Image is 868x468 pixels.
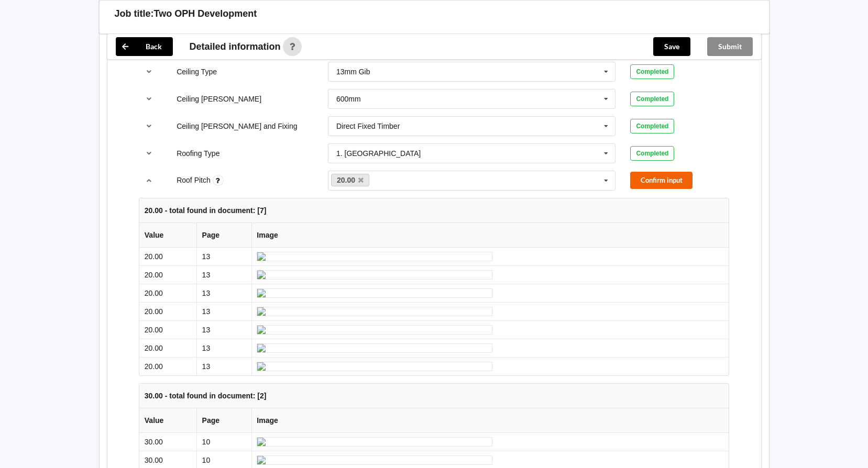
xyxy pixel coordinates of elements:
img: ai_input-page13-RoofPitch-0-5.jpeg [257,343,492,353]
td: 20.00 [139,284,196,302]
span: Detailed information [190,42,281,51]
td: 20.00 [139,248,196,265]
td: 20.00 [139,339,196,357]
button: Confirm input [630,172,693,189]
label: Roofing Type [177,149,219,158]
h3: Two OPH Development [154,8,257,20]
div: Direct Fixed Timber [336,122,400,130]
img: ai_input-page13-RoofPitch-0-6.jpeg [257,362,492,371]
img: ai_input-page13-RoofPitch-0-3.jpeg [257,307,492,316]
div: 13mm Gib [336,68,370,75]
th: Value [139,408,196,433]
div: 1. [GEOGRAPHIC_DATA] [336,150,421,157]
th: Image [251,408,729,433]
th: 30.00 - total found in document: [2] [139,384,729,408]
button: reference-toggle [139,171,159,190]
img: ai_input-page10-RoofPitch-1-0.jpeg [257,437,492,447]
h3: Job title: [115,8,154,20]
img: ai_input-page13-RoofPitch-0-4.jpeg [257,325,492,335]
button: reference-toggle [139,144,159,163]
img: ai_input-page13-RoofPitch-0-2.jpeg [257,288,492,298]
button: Save [653,37,690,56]
td: 13 [196,339,251,357]
div: 600mm [336,95,361,103]
div: Completed [630,64,674,79]
td: 30.00 [139,433,196,451]
label: Ceiling [PERSON_NAME] [177,95,261,103]
td: 20.00 [139,265,196,284]
th: Image [251,223,729,248]
th: 20.00 - total found in document: [7] [139,198,729,223]
img: ai_input-page13-RoofPitch-0-0.jpeg [257,252,492,261]
div: Completed [630,92,674,106]
label: Roof Pitch [177,176,212,184]
button: reference-toggle [139,62,159,81]
td: 10 [196,433,251,451]
td: 13 [196,265,251,284]
label: Ceiling Type [177,68,217,76]
td: 20.00 [139,302,196,320]
td: 20.00 [139,320,196,339]
a: 20.00 [331,174,370,186]
td: 20.00 [139,357,196,375]
button: reference-toggle [139,90,159,108]
button: Back [116,37,173,56]
img: ai_input-page13-RoofPitch-0-1.jpeg [257,270,492,280]
th: Page [196,408,251,433]
td: 13 [196,320,251,339]
button: reference-toggle [139,117,159,136]
td: 13 [196,357,251,375]
div: Completed [630,119,674,133]
td: 13 [196,284,251,302]
td: 13 [196,302,251,320]
th: Page [196,223,251,248]
td: 13 [196,248,251,265]
div: Completed [630,146,674,161]
img: ai_input-page10-RoofPitch-1-1.jpeg [257,455,492,465]
label: Ceiling [PERSON_NAME] and Fixing [177,122,297,130]
th: Value [139,223,196,248]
